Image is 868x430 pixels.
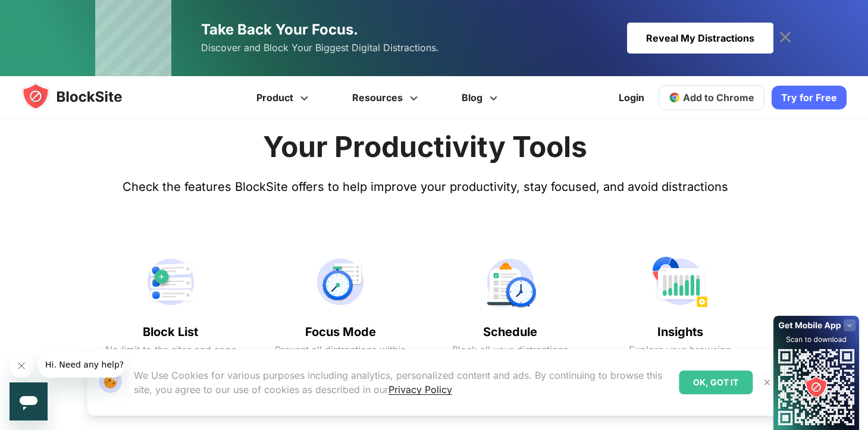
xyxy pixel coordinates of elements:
h2: Your Productivity Tools [263,129,587,164]
iframe: Message from company [38,351,124,378]
text: Focus Mode [275,325,406,339]
text: Block List [105,325,236,339]
img: blocksite-icon.5d769676.svg [21,82,145,111]
button: Close [759,375,775,390]
a: Login [612,83,651,112]
a: Privacy Policy [388,384,452,396]
span: Add to Chrome [683,92,754,103]
a: Try for Free [772,86,847,109]
iframe: Button to launch messaging window [10,382,48,420]
div: OK, GOT IT [679,371,753,394]
a: Add to Chrome [659,85,764,110]
div: Reveal My Distractions [627,23,773,54]
img: chrome-icon.svg [669,92,681,103]
img: Close [762,378,772,387]
span: Take Back Your Focus. [201,21,358,38]
iframe: Close message [10,354,33,378]
text: Check the features BlockSite offers to help improve your productivity, stay focused, and avoid di... [123,180,728,194]
a: Product [236,76,332,119]
text: Schedule [445,325,576,339]
text: Insights [615,325,745,339]
p: We Use Cookies for various purposes including analytics, personalized content and ads. By continu... [134,368,669,397]
a: Blog [441,76,521,119]
span: Discover and Block Your Biggest Digital Distractions. [201,39,439,57]
a: Resources [332,76,441,119]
